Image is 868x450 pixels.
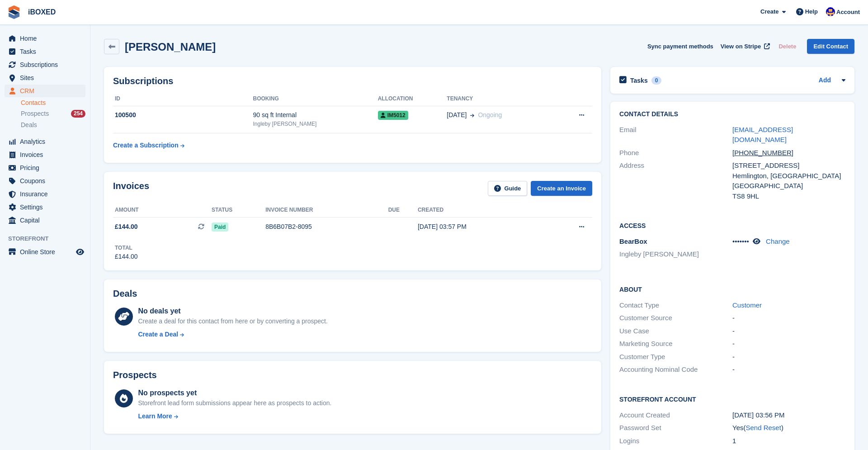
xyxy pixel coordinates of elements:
[805,7,818,16] span: Help
[732,126,793,144] a: [EMAIL_ADDRESS][DOMAIN_NAME]
[5,32,85,45] a: menu
[20,201,74,213] span: Settings
[113,110,253,120] div: 100500
[20,161,74,174] span: Pricing
[5,246,85,258] a: menu
[75,246,85,257] a: Preview store
[115,252,138,261] div: £144.00
[5,45,85,58] a: menu
[21,121,37,129] span: Deals
[619,352,732,362] div: Customer Type
[5,161,85,174] a: menu
[253,92,378,106] th: Booking
[20,214,74,227] span: Capital
[619,221,845,230] h2: Access
[20,71,74,84] span: Sites
[619,326,732,336] div: Use Case
[732,149,801,156] a: [PHONE_NUMBER]
[807,39,854,54] a: Edit Contact
[113,92,253,106] th: ID
[619,423,732,433] div: Password Set
[20,175,74,187] span: Coupons
[21,109,85,118] a: Prospects 254
[819,76,831,86] a: Add
[732,410,845,421] div: [DATE] 03:56 PM
[826,7,835,16] img: Noor Rashid
[619,237,647,245] span: BearBox
[20,135,74,148] span: Analytics
[20,188,74,200] span: Insurance
[647,39,713,54] button: Sync payment methods
[138,317,327,326] div: Create a deal for this contact from here or by converting a prospect.
[71,110,85,118] div: 254
[113,141,179,150] div: Create a Subscription
[138,330,327,339] a: Create a Deal
[138,306,327,317] div: No deals yet
[5,135,85,148] a: menu
[619,148,732,158] div: Phone
[378,92,447,106] th: Allocation
[20,45,74,58] span: Tasks
[20,58,74,71] span: Subscriptions
[265,222,388,232] div: 8B6B07B2-8095
[21,120,85,130] a: Deals
[24,5,59,19] a: iBOXED
[743,424,783,431] span: ( )
[388,203,418,218] th: Due
[125,41,216,53] h2: [PERSON_NAME]
[630,76,648,85] h2: Tasks
[488,181,528,196] a: Guide
[20,85,74,97] span: CRM
[5,175,85,187] a: menu
[732,352,845,362] div: -
[253,110,378,120] div: 90 sq ft Internal
[732,301,762,309] a: Customer
[732,161,845,171] div: [STREET_ADDRESS]
[619,365,732,375] div: Accounting Nominal Code
[619,284,845,294] h2: About
[732,181,845,191] div: [GEOGRAPHIC_DATA]
[619,394,845,403] h2: Storefront Account
[138,398,331,408] div: Storefront lead form submissions appear here as prospects to action.
[619,125,732,145] div: Email
[447,92,555,106] th: Tenancy
[265,203,388,218] th: Invoice number
[745,424,781,431] a: Send Reset
[20,148,74,161] span: Invoices
[21,109,49,118] span: Prospects
[113,181,149,196] h2: Invoices
[619,161,732,201] div: Address
[113,289,137,299] h2: Deals
[651,76,662,85] div: 0
[8,234,90,243] span: Storefront
[619,249,732,260] li: Ingleby [PERSON_NAME]
[138,330,178,339] div: Create a Deal
[5,71,85,84] a: menu
[5,214,85,227] a: menu
[619,410,732,421] div: Account Created
[619,313,732,323] div: Customer Source
[418,203,543,218] th: Created
[732,191,845,202] div: TS8 9HL
[478,111,502,118] span: Ongoing
[531,181,592,196] a: Create an Invoice
[619,300,732,311] div: Contact Type
[836,8,860,17] span: Account
[766,237,790,245] a: Change
[20,246,74,258] span: Online Store
[732,171,845,181] div: Hemlington, [GEOGRAPHIC_DATA]
[717,39,772,54] a: View on Stripe
[253,120,378,128] div: Ingleby [PERSON_NAME]
[732,436,845,446] div: 1
[732,339,845,349] div: -
[732,326,845,336] div: -
[113,203,212,218] th: Amount
[5,188,85,200] a: menu
[619,111,845,118] h2: Contact Details
[732,237,749,245] span: •••••••
[760,7,778,16] span: Create
[732,313,845,323] div: -
[5,58,85,71] a: menu
[447,110,467,120] span: [DATE]
[113,370,157,380] h2: Prospects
